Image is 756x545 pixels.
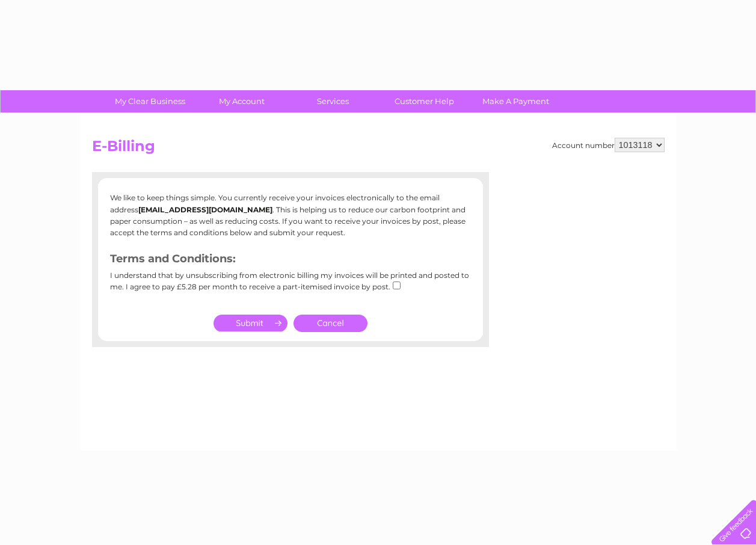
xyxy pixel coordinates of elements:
[293,315,367,332] a: Cancel
[466,90,565,112] a: Make A Payment
[110,192,471,238] p: We like to keep things simple. You currently receive your invoices electronically to the email ad...
[375,90,474,112] a: Customer Help
[138,205,272,214] b: [EMAIL_ADDRESS][DOMAIN_NAME]
[110,271,471,300] div: I understand that by unsubscribing from electronic billing my invoices will be printed and posted...
[192,90,291,112] a: My Account
[110,250,471,271] h3: Terms and Conditions:
[552,138,665,152] div: Account number
[92,138,665,161] h2: E-Billing
[100,90,200,112] a: My Clear Business
[214,315,287,331] input: Submit
[283,90,383,112] a: Services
